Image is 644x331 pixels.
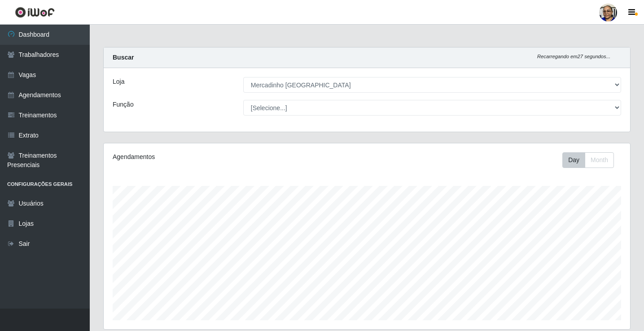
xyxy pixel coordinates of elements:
label: Loja [113,77,124,86]
button: Day [562,152,585,168]
button: Month [585,152,614,168]
div: Toolbar with button groups [562,152,621,168]
label: Função [113,100,134,109]
div: First group [562,152,614,168]
div: Agendamentos [113,152,317,162]
img: CoreUI Logo [15,7,55,18]
strong: Buscar [113,54,134,61]
i: Recarregando em 27 segundos... [537,54,610,59]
